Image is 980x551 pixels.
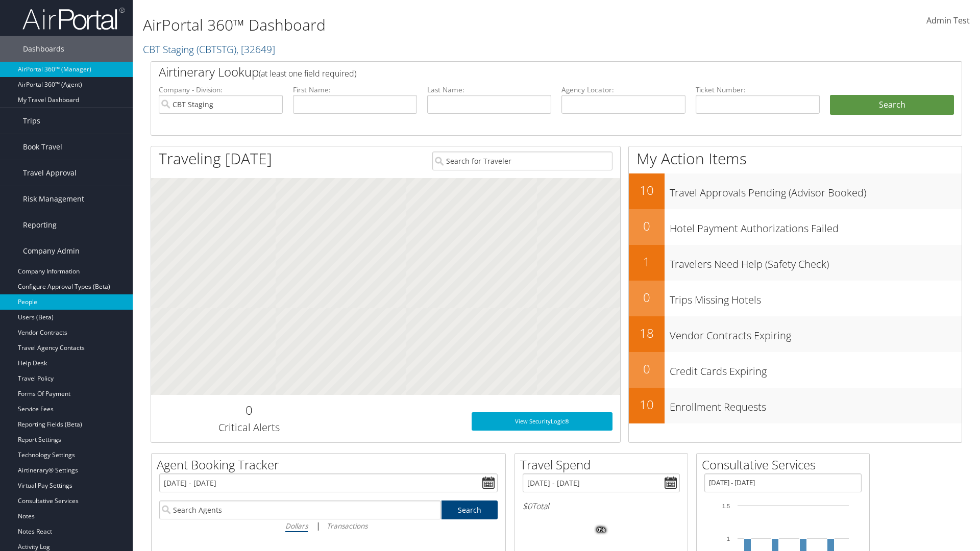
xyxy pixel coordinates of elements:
div: | [159,519,498,532]
h2: 0 [629,289,665,306]
span: Dashboards [23,36,64,62]
h3: Credit Cards Expiring [670,359,962,379]
h2: 0 [159,402,339,419]
h1: Traveling [DATE] [159,148,272,169]
h6: Total [523,500,680,512]
h2: 0 [629,217,665,235]
span: Trips [23,108,40,134]
span: Reporting [23,212,57,238]
span: Admin Test [926,15,970,26]
span: ( CBTSTG ) [197,42,236,56]
a: View SecurityLogic® [472,412,612,431]
a: Admin Test [926,5,970,37]
img: airportal-logo.png [22,7,125,31]
span: Company Admin [23,238,80,264]
label: First Name: [293,85,417,95]
span: Book Travel [23,134,62,160]
a: 0Credit Cards Expiring [629,352,962,388]
span: (at least one field required) [259,68,356,79]
a: CBT Staging [143,42,275,56]
a: 10Travel Approvals Pending (Advisor Booked) [629,173,962,209]
a: 10Enrollment Requests [629,388,962,423]
input: Search Agents [159,500,441,519]
label: Ticket Number: [696,85,820,95]
h1: My Action Items [629,148,962,169]
a: 0Trips Missing Hotels [629,281,962,316]
label: Company - Division: [159,85,283,95]
h2: Airtinerary Lookup [159,63,887,81]
h3: Hotel Payment Authorizations Failed [670,216,962,236]
span: Risk Management [23,186,84,212]
h3: Travel Approvals Pending (Advisor Booked) [670,181,962,200]
h3: Travelers Need Help (Safety Check) [670,252,962,271]
button: Search [830,95,954,115]
h3: Enrollment Requests [670,395,962,414]
span: Travel Approval [23,160,77,186]
h2: 18 [629,324,665,342]
a: Search [442,500,498,519]
tspan: 1.5 [722,503,730,509]
input: Search for Traveler [432,152,612,170]
a: 18Vendor Contracts Expiring [629,316,962,352]
h3: Critical Alerts [159,420,339,435]
label: Agency Locator: [561,85,685,95]
h3: Vendor Contracts Expiring [670,323,962,343]
h2: Consultative Services [702,456,869,473]
h2: Travel Spend [520,456,688,473]
h1: AirPortal 360™ Dashboard [143,14,694,36]
a: 0Hotel Payment Authorizations Failed [629,209,962,245]
i: Dollars [285,521,308,531]
h2: 10 [629,182,665,199]
span: , [ 32649 ] [236,42,275,56]
span: $0 [523,500,532,512]
h2: 1 [629,253,665,270]
h2: 10 [629,396,665,413]
h2: Agent Booking Tracker [157,456,505,473]
h2: 0 [629,360,665,378]
i: Transactions [327,521,367,531]
h3: Trips Missing Hotels [670,288,962,307]
a: 1Travelers Need Help (Safety Check) [629,245,962,281]
label: Last Name: [427,85,551,95]
tspan: 0% [597,527,605,533]
tspan: 1 [727,536,730,542]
